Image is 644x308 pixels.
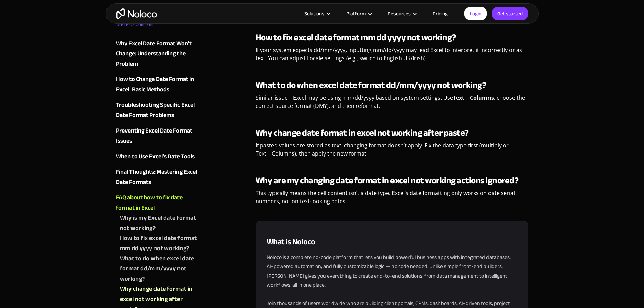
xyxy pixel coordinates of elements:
p: If your system expects dd/mm/yyyy, inputting mm/dd/yyyy may lead Excel to interpret it incorrectl... [256,46,528,67]
h3: What is Noloco [267,236,517,248]
div: Resources [379,9,424,18]
strong: What to do when excel date format dd/mm/yyyy not working? [256,77,486,93]
p: This typically means the cell content isn’t a date type. Excel’s date formatting only works on da... [256,189,528,210]
a: Final Thoughts: Mastering Excel Date Formats [116,167,198,187]
a: FAQ about how to fix date format in Excel [116,193,198,213]
a: home [116,8,157,19]
div: Platform [346,9,366,18]
div: Solutions [304,9,324,18]
strong: Why are my changing date format in excel not working actions ignored? [256,172,519,189]
div: Platform [338,9,379,18]
a: Preventing Excel Date Format Issues [116,126,198,146]
a: Get started [492,7,528,20]
strong: Why change date format in excel not working after paste? [256,124,469,141]
a: What to do when excel date format dd/mm/yyyy not working? [120,254,198,284]
a: When to Use Excel’s Date Tools [116,151,198,162]
a: Troubleshooting Specific Excel Date Format Problems [116,100,198,120]
p: If pasted values are stored as text, changing format doesn’t apply. Fix the data type first (mult... [256,141,528,163]
div: Solutions [296,9,338,18]
div: When to Use Excel’s Date Tools [116,151,195,162]
a: How to fix excel date format mm dd yyyy not working? [120,233,198,254]
a: Why Excel Date Format Won’t Change: Understanding the Problem [116,39,198,69]
p: Similar issue—Excel may be using mm/dd/yyyy based on system settings. Use , choose the correct so... [256,94,528,115]
a: Pricing [424,9,456,18]
strong: Text→Columns [453,94,494,101]
a: Login [464,7,487,20]
strong: How to fix excel date format mm dd yyyy not working? [256,29,456,46]
div: Resources [388,9,411,18]
a: Why is my Excel date format not working? [120,213,198,233]
a: How to Change Date Format in Excel: Basic Methods [116,74,198,95]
